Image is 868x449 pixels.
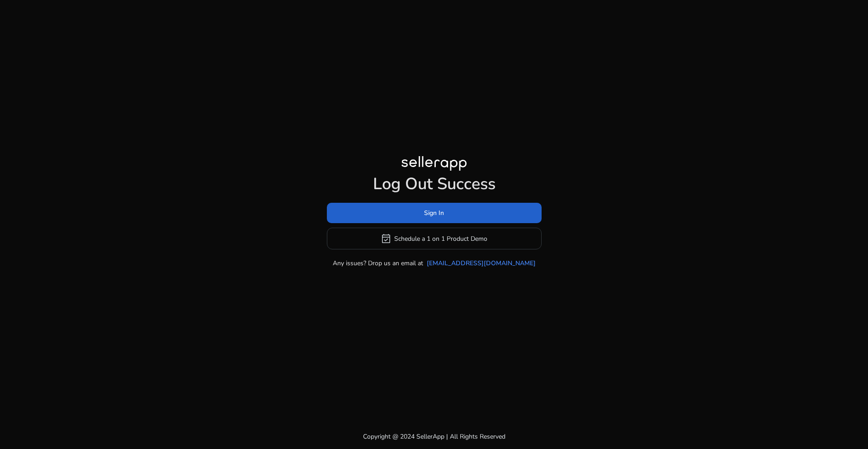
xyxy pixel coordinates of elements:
a: [EMAIL_ADDRESS][DOMAIN_NAME] [427,258,536,268]
h1: Log Out Success [327,174,542,194]
span: event_available [381,233,392,244]
p: Any issues? Drop us an email at [333,258,423,268]
button: event_availableSchedule a 1 on 1 Product Demo [327,228,542,249]
button: Sign In [327,203,542,223]
span: Sign In [424,208,444,218]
